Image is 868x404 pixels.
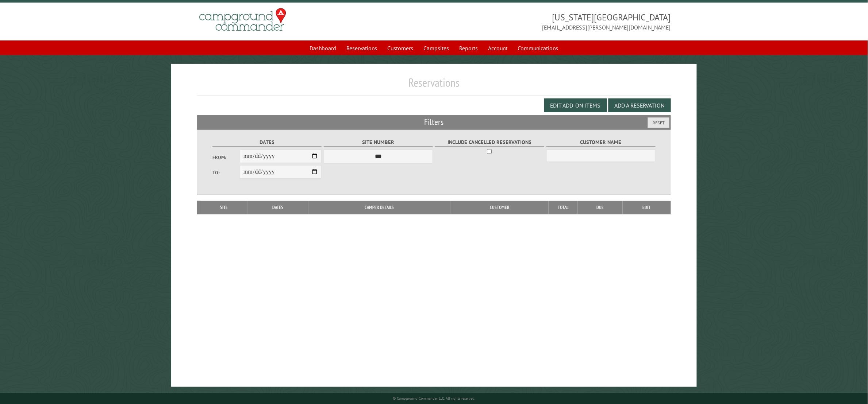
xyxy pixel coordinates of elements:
[197,115,671,129] h2: Filters
[393,396,475,401] small: © Campground Commander LLC. All rights reserved.
[455,41,483,55] a: Reports
[212,169,240,176] label: To:
[197,5,288,34] img: Campground Commander
[648,117,669,128] button: Reset
[308,201,450,214] th: Camper Details
[342,41,382,55] a: Reservations
[247,201,308,214] th: Dates
[419,41,454,55] a: Campsites
[212,138,322,147] label: Dates
[484,41,512,55] a: Account
[197,75,671,96] h1: Reservations
[434,11,671,32] span: [US_STATE][GEOGRAPHIC_DATA] [EMAIL_ADDRESS][PERSON_NAME][DOMAIN_NAME]
[514,41,563,55] a: Communications
[578,201,623,214] th: Due
[608,98,671,112] button: Add a Reservation
[324,138,433,147] label: Site Number
[212,154,240,161] label: From:
[306,41,341,55] a: Dashboard
[623,201,671,214] th: Edit
[544,98,607,112] button: Edit Add-on Items
[450,201,549,214] th: Customer
[549,201,578,214] th: Total
[546,138,656,147] label: Customer Name
[435,138,544,147] label: Include Cancelled Reservations
[201,201,247,214] th: Site
[383,41,418,55] a: Customers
